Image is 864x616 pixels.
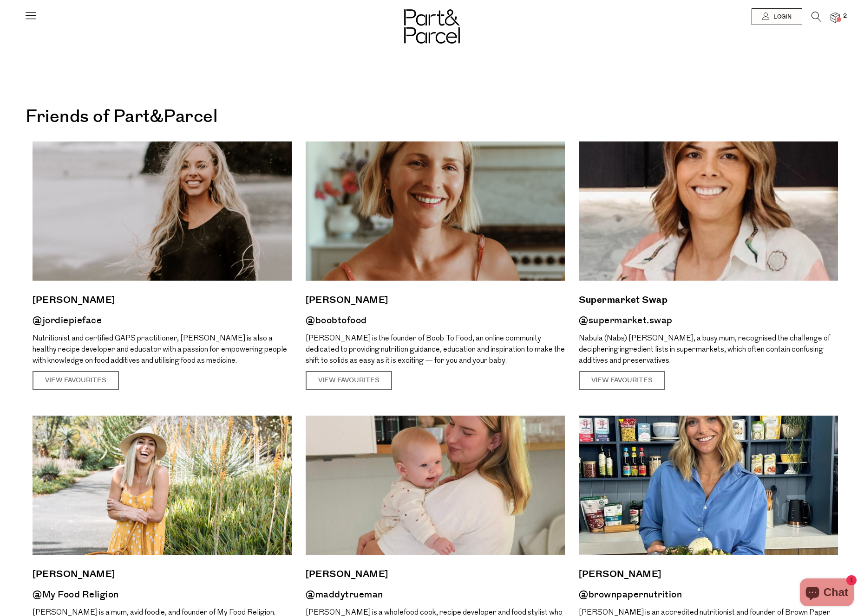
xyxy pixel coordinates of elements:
[797,578,857,609] inbox-online-store-chat: Shopify online store chat
[306,416,565,555] img: Maddy Trueman
[33,566,292,582] a: [PERSON_NAME]
[33,416,292,555] img: Shan Cooper
[579,588,682,601] a: @brownpapernutrition
[306,292,565,308] a: [PERSON_NAME]
[579,292,838,308] a: Supermarket Swap
[306,314,367,327] a: @boobtofood
[579,141,838,281] img: Supermarket Swap
[752,8,802,25] a: Login
[579,416,838,555] img: Jacq Alwill
[33,371,119,391] a: View Favourites
[841,12,849,20] span: 2
[306,566,565,582] a: [PERSON_NAME]
[33,314,102,327] a: @jordiepieface
[579,371,665,391] a: View Favourites
[404,9,460,44] img: Part&Parcel
[579,314,673,327] a: @supermarket.swap
[33,335,287,365] span: Nutritionist and certified GAPS practitioner, [PERSON_NAME] is also a healthy recipe developer an...
[306,371,392,391] a: View Favourites
[26,102,838,132] h1: Friends of Part&Parcel
[33,292,292,308] a: [PERSON_NAME]
[306,335,565,365] span: [PERSON_NAME] is the founder of Boob To Food, an online community dedicated to providing nutritio...
[831,13,840,22] a: 2
[306,588,383,601] a: @maddytrueman
[33,141,292,281] img: Jordan Pie
[579,566,838,582] a: [PERSON_NAME]
[771,13,792,21] span: Login
[579,335,830,365] span: Nabula (Nabs) [PERSON_NAME], a busy mum, recognised the challenge of deciphering ingredient lists...
[306,141,565,281] img: Luka McCabe
[33,588,119,601] a: @My Food Religion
